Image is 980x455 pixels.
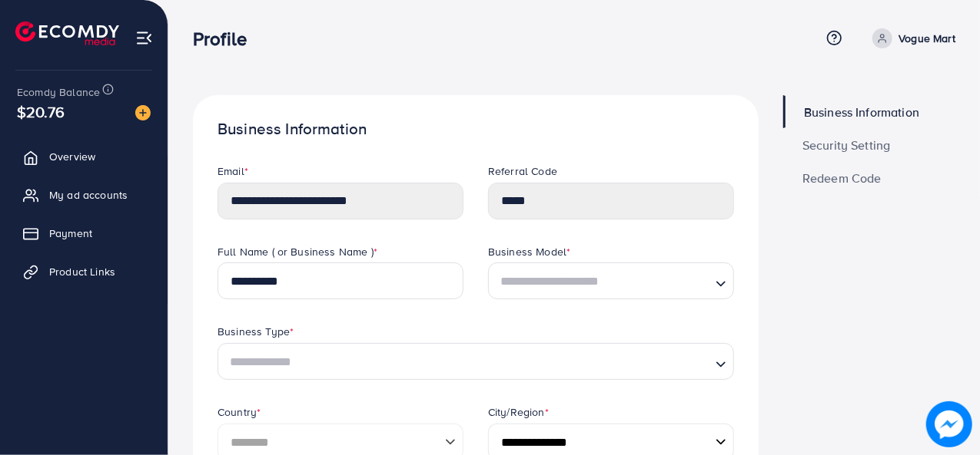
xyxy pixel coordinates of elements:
[218,163,248,179] label: Email
[488,244,570,259] label: Business Model
[17,84,100,100] span: Ecomdy Balance
[218,120,734,139] h1: Business Information
[12,218,156,249] a: Payment
[49,149,95,164] span: Overview
[218,404,261,420] label: Country
[135,105,151,120] img: image
[49,187,128,203] span: My ad accounts
[495,270,709,294] input: Search for option
[866,28,955,48] a: Vogue Mart
[488,262,734,299] div: Search for option
[926,401,972,447] img: image
[804,106,919,118] span: Business Information
[49,264,115,279] span: Product Links
[218,343,734,380] div: Search for option
[488,163,557,179] label: Referral Code
[218,244,377,259] label: Full Name ( or Business Name )
[488,404,549,420] label: City/Region
[218,324,294,339] label: Business Type
[17,101,65,123] span: $20.76
[12,141,156,172] a: Overview
[802,172,882,184] span: Redeem Code
[12,256,156,287] a: Product Links
[193,28,259,50] h3: Profile
[135,29,153,47] img: menu
[899,29,955,48] p: Vogue Mart
[802,139,891,151] span: Security Setting
[15,21,119,45] img: logo
[224,351,709,374] input: Search for option
[49,226,92,241] span: Payment
[12,180,156,210] a: My ad accounts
